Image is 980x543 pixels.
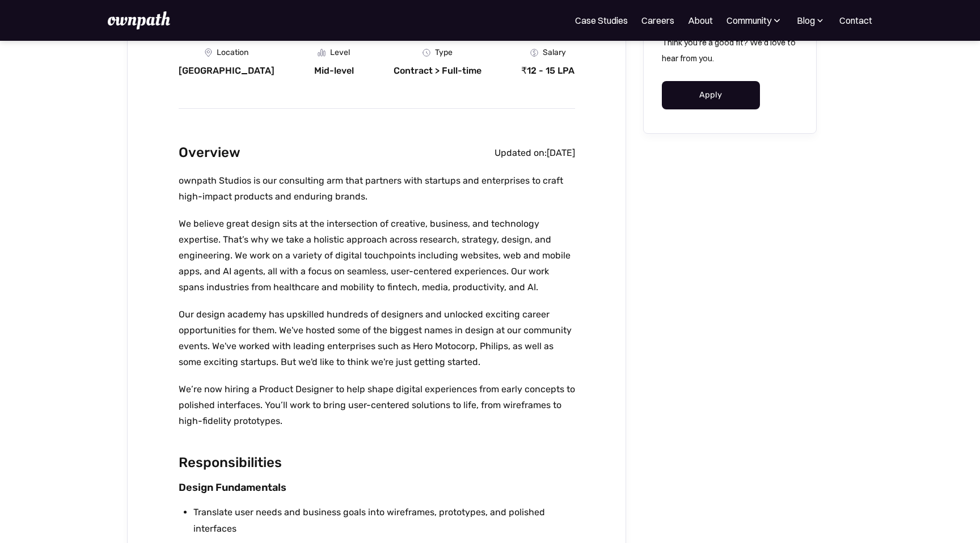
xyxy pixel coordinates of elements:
div: Blog [797,14,815,27]
p: Think you're a good fit? We'd love to hear from you. [662,35,798,66]
h2: Responsibilities [179,452,575,474]
a: Contact [839,14,872,27]
div: Mid-level [314,65,354,77]
p: Our design academy has upskilled hundreds of designers and unlocked exciting career opportunities... [179,307,575,370]
div: [GEOGRAPHIC_DATA] [179,65,274,77]
div: Contract > Full-time [394,65,481,77]
h2: Overview [179,142,240,164]
img: Location Icon - Job Board X Webflow Template [205,48,212,57]
a: Careers [641,14,674,27]
div: Community [726,14,783,27]
li: Translate user needs and business goals into wireframes, prototypes, and polished interfaces [193,504,575,537]
img: Money Icon - Job Board X Webflow Template [530,49,538,57]
a: Apply [662,81,760,109]
img: Clock Icon - Job Board X Webflow Template [423,49,430,57]
p: We believe great design sits at the intersection of creative, business, and technology expertise.... [179,216,575,295]
div: Location [217,48,248,57]
div: Updated on: [495,147,547,159]
div: Type [435,48,453,57]
div: Blog [796,14,826,27]
a: Case Studies [575,14,628,27]
div: ₹12 - 15 LPA [521,65,575,77]
div: Community [726,14,771,27]
strong: Design Fundamentals [179,481,286,494]
div: Level [330,48,350,57]
a: About [688,14,713,27]
div: Salary [543,48,566,57]
div: [DATE] [547,147,575,159]
p: We’re now hiring a Product Designer to help shape digital experiences from early concepts to poli... [179,381,575,429]
p: ownpath Studios is our consulting arm that partners with startups and enterprises to craft high-i... [179,173,575,205]
img: Graph Icon - Job Board X Webflow Template [318,49,326,57]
